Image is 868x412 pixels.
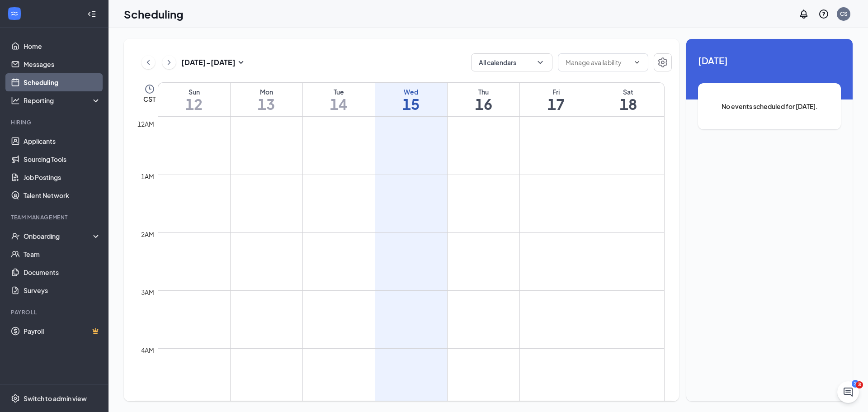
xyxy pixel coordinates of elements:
svg: UserCheck [11,232,20,241]
div: Onboarding [24,232,93,241]
svg: SmallChevronDown [236,57,246,68]
div: Tue [303,87,375,96]
h1: 15 [375,96,447,112]
button: ChevronRight [162,56,176,69]
a: October 15, 2025 [375,83,447,116]
svg: QuestionInfo [818,9,829,19]
button: All calendarsChevronDown [471,53,552,71]
svg: ChevronDown [536,58,545,67]
svg: Notifications [798,9,809,19]
svg: ChevronRight [165,57,174,68]
button: ChevronLeft [142,56,155,69]
a: Documents [24,263,101,281]
a: October 14, 2025 [303,83,375,116]
div: 12am [136,119,156,129]
a: Sourcing Tools [24,150,101,168]
a: October 18, 2025 [592,83,664,116]
a: PayrollCrown [24,322,101,340]
a: Talent Network [24,186,101,204]
h1: 14 [303,96,375,112]
div: Thu [448,87,519,96]
h1: 16 [448,96,519,112]
svg: WorkstreamLogo [10,9,19,18]
div: Switch to admin view [24,394,87,403]
div: CS [840,10,848,18]
a: Surveys [24,281,101,299]
a: Job Postings [24,168,101,186]
div: Reporting [24,96,101,105]
h3: [DATE] - [DATE] [181,57,236,67]
span: [DATE] [698,53,841,67]
h1: 18 [592,96,664,112]
div: 2 [852,380,859,388]
div: Sun [158,87,230,96]
span: No events scheduled for [DATE]. [716,101,823,111]
a: October 17, 2025 [520,83,592,116]
svg: Settings [657,57,668,68]
span: CST [143,95,156,104]
div: 3am [139,287,156,297]
a: October 12, 2025 [158,83,230,116]
div: 1am [139,171,156,181]
iframe: Intercom live chat [837,381,859,403]
svg: Clock [144,84,155,95]
div: Wed [375,87,447,96]
svg: ChevronLeft [144,57,153,68]
h1: 12 [158,96,230,112]
div: Sat [592,87,664,96]
a: Scheduling [24,73,101,91]
h1: 13 [231,96,302,112]
svg: Settings [11,394,20,403]
a: Applicants [24,132,101,150]
div: Hiring [11,118,99,126]
a: Team [24,245,101,263]
svg: Analysis [11,96,20,105]
svg: ChevronDown [633,59,641,66]
a: October 13, 2025 [231,83,302,116]
svg: Collapse [87,9,96,19]
a: Messages [24,55,101,73]
span: 3 [856,381,863,388]
button: Settings [654,53,672,71]
div: 4am [139,345,156,355]
div: Mon [231,87,302,96]
div: Payroll [11,308,99,316]
div: Fri [520,87,592,96]
div: 2am [139,229,156,239]
a: Home [24,37,101,55]
a: October 16, 2025 [448,83,519,116]
input: Manage availability [566,57,630,67]
h1: Scheduling [124,6,184,22]
div: Team Management [11,213,99,221]
h1: 17 [520,96,592,112]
